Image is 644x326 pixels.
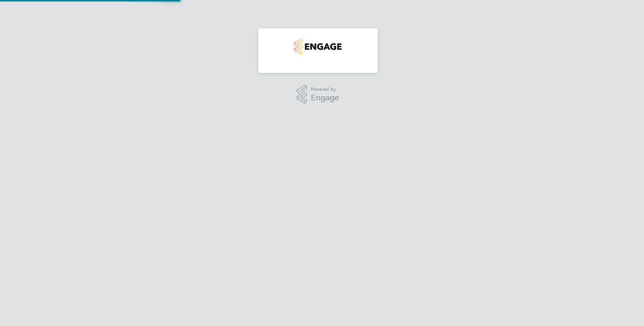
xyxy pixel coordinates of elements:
span: Powered by [311,85,339,94]
nav: Main navigation [258,28,378,73]
a: Powered byEngage [297,85,340,104]
img: countryside-properties-logo-retina.png [294,38,341,55]
a: Go to home page [270,38,366,55]
span: Engage [311,94,339,102]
